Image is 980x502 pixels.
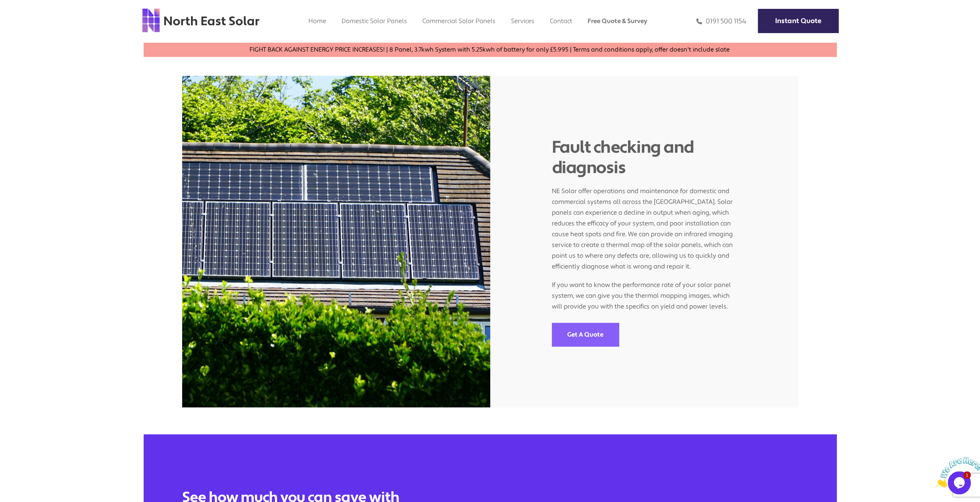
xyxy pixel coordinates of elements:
img: phone icon [696,17,702,26]
iframe: chat widget [932,454,980,490]
a: Domestic Solar Panels [342,17,407,25]
a: Instant Quote [758,9,839,33]
a: Contact [550,17,572,25]
a: Get A Quote [552,323,619,346]
p: If you want to know the performance rate of your solar panel system, we can give you the thermal ... [552,272,737,312]
a: Services [511,17,534,25]
div: Fault checking and diagnosis [552,137,737,178]
a: 0191 500 1154 [696,17,746,26]
img: Chat attention grabber [3,3,51,33]
img: north east solar logo [142,8,260,33]
a: Home [308,17,326,25]
a: Free Quote & Survey [588,17,647,25]
a: Commercial Solar Panels [422,17,496,25]
p: NE Solar offer operations and maintenance for domestic and commercial systems all across the [GEO... [552,178,737,272]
